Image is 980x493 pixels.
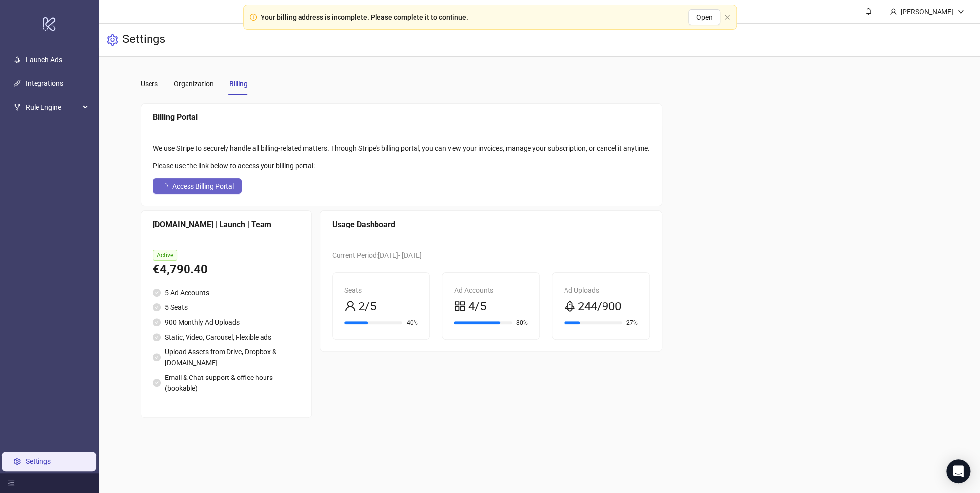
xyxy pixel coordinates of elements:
[153,303,161,311] span: check-circle
[696,13,713,21] span: Open
[153,111,650,123] div: Billing Portal
[153,379,161,387] span: check-circle
[724,14,730,20] span: close
[153,250,177,261] span: Active
[153,178,242,194] button: Access Billing Portal
[174,78,214,89] div: Organization
[153,372,300,394] li: Email & Chat support & office hours (bookable)
[26,457,51,465] a: Settings
[122,32,165,48] h3: Settings
[332,251,422,259] span: Current Period: [DATE] - [DATE]
[250,14,257,21] span: exclamation-circle
[141,78,158,89] div: Users
[153,302,300,313] li: 5 Seats
[406,320,417,326] span: 40%
[468,298,486,316] span: 4/5
[578,298,621,316] span: 244/900
[261,12,468,23] div: Your billing address is incomplete. Please complete it to continue.
[626,320,638,326] span: 27%
[724,14,730,21] button: close
[26,56,62,64] a: Launch Ads
[153,160,650,171] div: Please use the link below to access your billing portal:
[454,300,466,312] span: appstore
[890,8,897,15] span: user
[26,97,80,117] span: Rule Engine
[153,353,161,361] span: check-circle
[688,9,720,25] button: Open
[8,480,15,487] span: menu-fold
[153,333,161,341] span: check-circle
[564,285,638,296] div: Ad Uploads
[564,300,576,312] span: rocket
[454,285,528,296] div: Ad Accounts
[153,261,300,279] div: €4,790.40
[344,300,356,312] span: user
[153,218,300,230] div: [DOMAIN_NAME] | Launch | Team
[14,104,21,111] span: fork
[897,6,957,17] div: [PERSON_NAME]
[160,182,168,190] span: loading
[153,318,161,326] span: check-circle
[865,8,872,15] span: bell
[153,143,650,153] div: We use Stripe to securely handle all billing-related matters. Through Stripe's billing portal, yo...
[153,332,300,342] li: Static, Video, Carousel, Flexible ads
[107,34,118,46] span: setting
[172,182,234,190] span: Access Billing Portal
[26,79,63,87] a: Integrations
[153,317,300,328] li: 900 Monthly Ad Uploads
[153,289,161,297] span: check-circle
[358,298,376,316] span: 2/5
[946,459,970,483] div: Open Intercom Messenger
[153,346,300,368] li: Upload Assets from Drive, Dropbox & [DOMAIN_NAME]
[957,8,964,15] span: down
[516,320,528,326] span: 80%
[332,218,650,230] div: Usage Dashboard
[344,285,418,296] div: Seats
[153,287,300,298] li: 5 Ad Accounts
[229,78,248,89] div: Billing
